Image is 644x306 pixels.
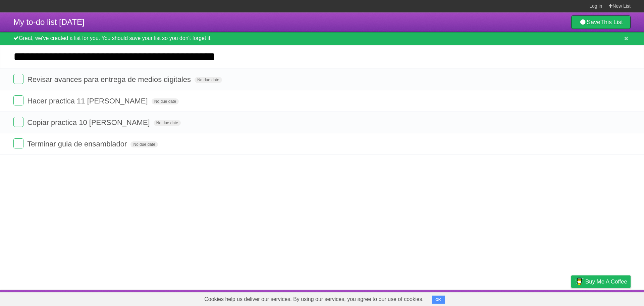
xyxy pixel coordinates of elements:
[13,95,23,105] label: Done
[154,120,181,126] span: No due date
[130,141,158,147] span: No due date
[571,15,631,29] a: SaveThis List
[571,275,631,288] a: Buy me a coffee
[198,293,430,306] span: Cookies help us deliver our services. By using our services, you agree to our use of cookies.
[195,77,222,83] span: No due date
[27,97,149,105] span: Hacer practica 11 [PERSON_NAME]
[432,296,445,304] button: OK
[152,98,179,104] span: No due date
[13,74,23,84] label: Done
[585,276,627,288] span: Buy me a coffee
[13,138,23,148] label: Done
[13,17,85,27] span: My to-do list [DATE]
[27,75,193,84] span: Revisar avances para entrega de medios digitales
[588,292,631,304] a: Suggest a feature
[27,118,152,127] span: Copiar practica 10 [PERSON_NAME]
[13,117,23,127] label: Done
[575,276,584,287] img: Buy me a coffee
[562,292,580,304] a: Privacy
[482,292,496,304] a: About
[540,292,554,304] a: Terms
[504,292,531,304] a: Developers
[27,140,128,148] span: Terminar guia de ensamblador
[600,19,623,26] b: This List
